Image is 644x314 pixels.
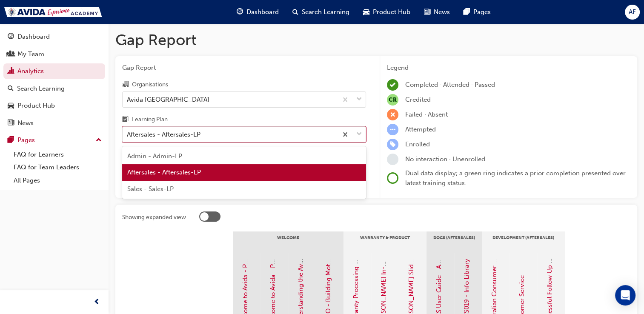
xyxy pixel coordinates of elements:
a: search-iconSearch Learning [286,3,356,21]
a: News [3,115,105,131]
span: news-icon [424,7,430,17]
a: All Pages [10,174,105,187]
span: News [434,7,450,17]
a: My Team [3,46,105,62]
div: Organisations [132,80,168,89]
a: pages-iconPages [457,3,498,21]
span: search-icon [8,85,14,93]
a: news-iconNews [417,3,457,21]
span: Enrolled [405,140,430,148]
span: search-icon [292,7,298,17]
span: Dashboard [246,7,279,17]
div: Open Intercom Messenger [615,285,635,305]
div: Product Hub [17,101,55,111]
span: Pages [473,7,491,17]
span: Completed · Attended · Passed [405,81,495,88]
span: pages-icon [464,7,470,17]
a: FAQ for Team Leaders [10,161,105,174]
span: people-icon [8,51,14,58]
span: Gap Report [122,63,366,73]
span: pages-icon [8,137,14,144]
span: chart-icon [8,68,14,75]
span: prev-icon [94,297,100,308]
span: learningRecordVerb_FAIL-icon [387,109,398,120]
span: up-icon [96,135,102,146]
span: news-icon [8,120,14,127]
span: down-icon [356,94,362,105]
img: Trak [4,7,102,17]
span: Aftersales - Aftersales-LP [127,168,201,176]
button: AF [625,5,640,20]
a: car-iconProduct Hub [356,3,417,21]
div: Legend [387,63,630,73]
span: null-icon [387,94,398,106]
div: Pages [17,135,35,145]
span: learningRecordVerb_ENROLL-icon [387,139,398,150]
span: guage-icon [8,33,14,41]
div: Showing expanded view [122,213,186,222]
span: organisation-icon [122,81,129,88]
div: News [17,118,34,128]
div: My Team [17,49,44,59]
span: Dual data display; a green ring indicates a prior completion presented over latest training status. [405,169,626,187]
span: Admin - Admin-LP [127,152,182,160]
div: Warranty & Product [343,231,426,253]
span: Failed · Absent [405,111,448,118]
span: Sales - Sales-LP [127,185,174,193]
button: Pages [3,132,105,148]
div: Avida [GEOGRAPHIC_DATA] [127,94,209,104]
a: guage-iconDashboard [230,3,286,21]
div: DOCS (Aftersales) [426,231,482,253]
h1: Gap Report [115,31,637,49]
span: No interaction · Unenrolled [405,155,485,163]
a: FAQ for Learners [10,148,105,161]
span: car-icon [8,102,14,110]
span: down-icon [356,129,362,140]
span: AF [629,7,636,17]
div: Search Learning [17,84,65,94]
span: learningplan-icon [122,116,129,124]
div: Learning Plan [132,115,168,124]
a: Product Hub [3,98,105,114]
div: Aftersales - Aftersales-LP [127,130,200,140]
a: Search Learning [3,81,105,97]
span: car-icon [363,7,369,17]
span: guage-icon [237,7,243,17]
span: Search Learning [302,7,349,17]
span: Product Hub [373,7,410,17]
a: Analytics [3,63,105,79]
span: learningRecordVerb_COMPLETE-icon [387,79,398,91]
a: Dashboard [3,29,105,45]
span: Credited [405,96,431,103]
button: DashboardMy TeamAnalyticsSearch LearningProduct HubNews [3,27,105,132]
span: learningRecordVerb_NONE-icon [387,154,398,165]
span: Attempted [405,126,436,133]
span: learningRecordVerb_ATTEMPT-icon [387,124,398,135]
div: Dashboard [17,32,50,42]
div: Development (Aftersales) [482,231,565,253]
div: Welcome [233,231,343,253]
